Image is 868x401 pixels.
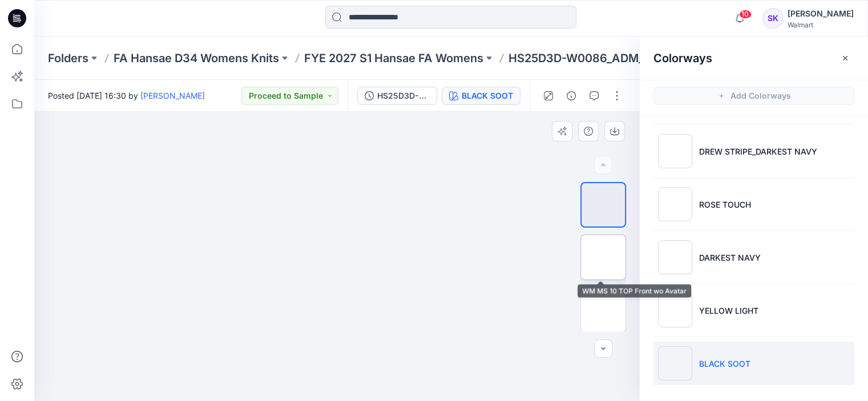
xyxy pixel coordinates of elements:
button: HS25D3D-W0086_ADM_POINTELLE BABY TEE Full colorways [357,87,437,105]
img: DREW STRIPE_DARKEST NAVY [658,134,692,168]
span: Posted [DATE] 16:30 by [48,90,205,102]
p: HS25D3D-W0086_ADM_POINTELLE BABY TEE [508,50,688,66]
img: ROSE TOUCH [658,187,692,221]
button: Details [562,87,580,105]
p: DREW STRIPE_DARKEST NAVY [699,145,817,157]
a: Folders [48,50,88,66]
a: [PERSON_NAME] [140,91,205,100]
h2: Colorways [653,51,712,65]
button: BLACK SOOT [442,87,520,105]
img: BLACK SOOT [658,346,692,380]
p: YELLOW LIGHT [699,305,758,317]
img: DARKEST NAVY [658,240,692,274]
div: HS25D3D-W0086_ADM_POINTELLE BABY TEE Full colorways [377,90,430,102]
a: FA Hansae D34 Womens Knits [114,50,279,66]
div: SK [762,8,783,29]
img: YELLOW LIGHT [658,293,692,327]
div: [PERSON_NAME] [788,7,854,21]
p: ROSE TOUCH [699,199,751,210]
p: DARKEST NAVY [699,252,761,264]
div: Walmart [788,21,854,29]
span: 10 [739,10,752,19]
div: BLACK SOOT [462,90,513,102]
p: BLACK SOOT [699,358,750,370]
a: FYE 2027 S1 Hansae FA Womens [304,50,483,66]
